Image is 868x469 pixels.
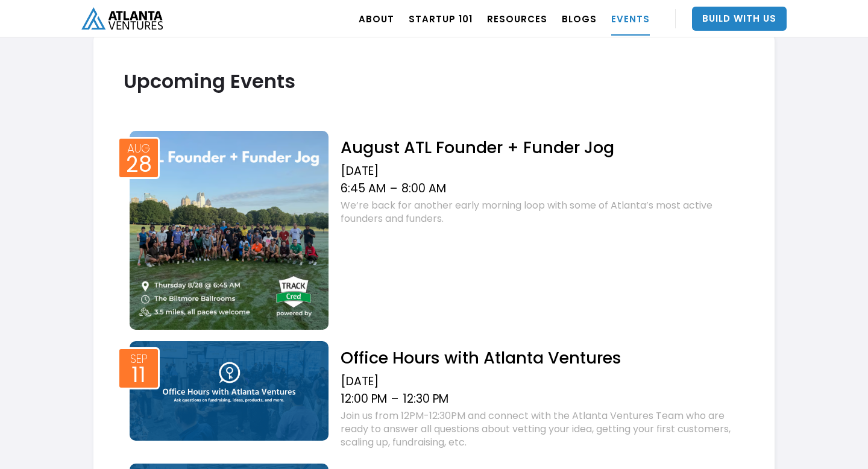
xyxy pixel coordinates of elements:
img: Event thumb [130,341,329,441]
div: 12:30 PM [403,392,448,406]
h2: Upcoming Events [124,71,744,92]
a: Build With Us [692,7,787,31]
div: [DATE] [341,164,744,178]
a: Event thumbAug28August ATL Founder + Funder Jog[DATE]6:45 AM–8:00 AMWe’re back for another early ... [124,128,744,330]
a: Event thumbSep11Office Hours with Atlanta Ventures[DATE]12:00 PM–12:30 PMJoin us from 12PM-12:30P... [124,338,744,452]
h2: August ATL Founder + Funder Jog [341,137,744,158]
img: Event thumb [130,131,329,330]
h2: Office Hours with Atlanta Ventures [341,347,744,368]
div: – [391,392,398,406]
a: Startup 101 [409,2,473,36]
a: RESOURCES [487,2,547,36]
div: Join us from 12PM-12:30PM and connect with the Atlanta Ventures Team who are ready to answer all ... [341,409,744,449]
div: 8:00 AM [401,181,446,196]
div: Sep [130,353,148,365]
div: – [390,181,397,196]
div: 28 [126,156,152,174]
div: [DATE] [341,374,744,389]
a: ABOUT [359,2,394,36]
div: We’re back for another early morning loop with some of Atlanta’s most active founders and funders. [341,199,744,225]
div: 11 [131,366,146,384]
div: Aug [127,143,150,154]
a: BLOGS [562,2,597,36]
div: 12:00 PM [341,392,387,406]
a: EVENTS [611,2,650,36]
div: 6:45 AM [341,181,386,196]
